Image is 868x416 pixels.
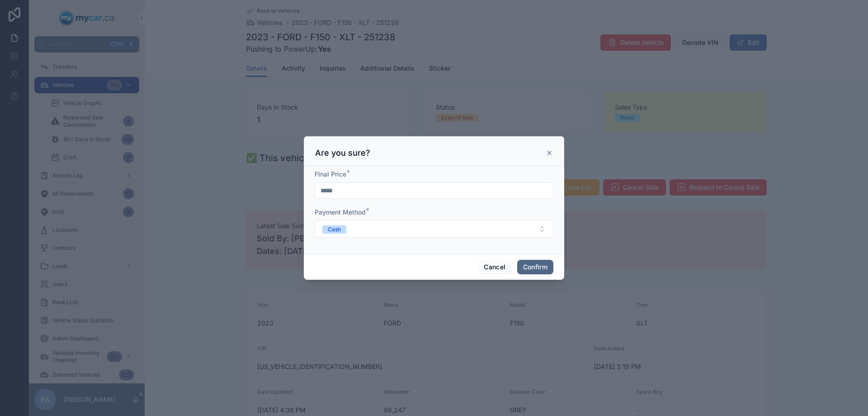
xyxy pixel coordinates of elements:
[315,208,366,216] span: Payment Method
[517,260,553,274] button: Confirm
[315,148,370,158] h3: Are you sure?
[478,260,511,274] button: Cancel
[328,225,341,234] div: Cash
[315,220,553,238] button: Select Button
[315,170,346,178] span: FInal Price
